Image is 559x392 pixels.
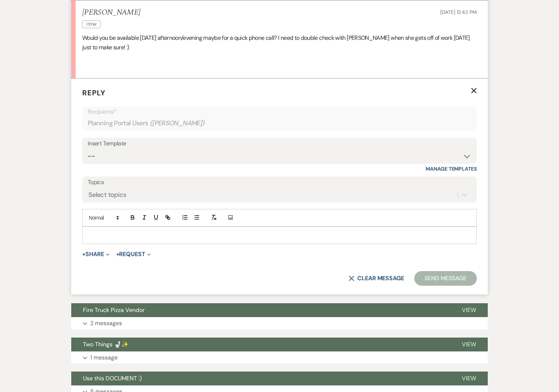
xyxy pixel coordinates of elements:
[116,251,151,257] button: Request
[88,138,471,149] div: Insert Template
[82,251,110,257] button: Share
[88,116,471,130] div: Planning Portal Users
[71,351,488,364] button: 1 message
[450,338,488,351] button: View
[450,372,488,385] button: View
[426,165,477,172] a: Manage Templates
[462,340,476,348] span: View
[83,340,129,348] span: Two Things 🚽✨
[83,374,142,382] span: Use this DOCUMENT :)
[71,317,488,330] button: 2 messages
[462,374,476,382] span: View
[116,251,119,257] span: +
[82,88,106,98] span: Reply
[83,306,145,314] span: Fire Truck Pizza Vendor
[82,33,477,52] p: Would you be available [DATE] afternoon/evening maybe for a quick phone call? I need to double ch...
[414,271,477,286] button: Send Message
[82,8,140,17] h5: [PERSON_NAME]
[150,118,205,128] span: ( [PERSON_NAME] )
[90,353,118,362] p: 1 message
[71,338,450,351] button: Two Things 🚽✨
[462,306,476,314] span: View
[71,303,450,317] button: Fire Truck Pizza Vendor
[71,372,450,385] button: Use this DOCUMENT :)
[88,190,126,199] div: Select topics
[90,319,122,328] p: 2 messages
[440,9,477,15] span: [DATE] 12:42 PM
[82,251,85,257] span: +
[82,20,101,28] span: Other
[450,303,488,317] button: View
[88,177,471,188] label: Topics
[88,107,471,117] p: Recipients*
[349,275,404,281] button: Clear message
